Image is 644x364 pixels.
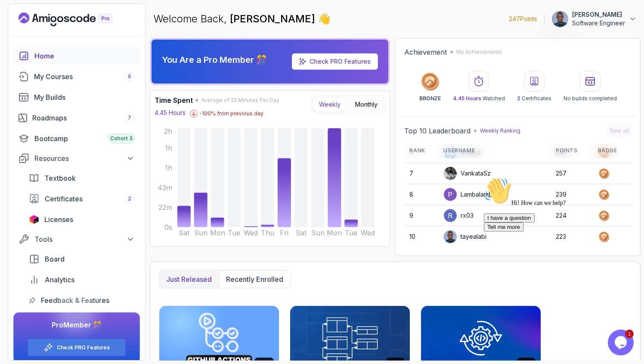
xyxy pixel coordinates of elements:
[228,228,240,237] tspan: Tue
[41,295,109,305] span: Feedback & Features
[19,12,132,26] a: Landing page
[3,49,43,58] button: Tell me more
[57,344,110,351] a: Check PRO Features
[128,114,131,121] span: 7
[404,205,438,226] td: 9
[517,95,520,102] span: 2
[572,19,625,28] p: Software Engineer
[244,228,258,237] tspan: Wed
[34,92,135,102] div: My Builds
[443,230,486,244] div: tayealabi
[327,228,342,237] tspan: Mon
[480,174,635,325] iframe: chat widget
[280,228,288,237] tspan: Fri
[24,170,140,187] a: textbook
[456,49,502,56] p: My Achievements
[404,144,438,158] th: Rank
[44,214,73,225] span: Licenses
[607,125,632,137] button: See all
[24,250,140,268] a: board
[350,97,383,112] button: Monthly
[311,228,325,237] tspan: Sun
[404,226,438,247] td: 10
[110,135,133,142] span: Cohort 3
[201,97,279,104] span: Average of 22 Minutes Per Day
[219,271,290,288] button: Recently enrolled
[44,173,76,183] span: Textbook
[404,126,471,136] h2: Top 10 Leaderboard
[261,228,274,237] tspan: Thu
[13,151,140,166] button: Resources
[443,167,491,180] div: VankataSz
[13,68,140,85] a: courses
[3,40,54,49] button: I have a question
[24,292,140,309] a: feedback
[34,234,135,244] div: Tools
[318,12,331,26] span: 👋
[158,203,172,212] tspan: 22m
[13,47,140,65] a: home
[444,167,457,180] img: user profile image
[210,228,225,237] tspan: Mon
[13,231,140,247] button: Tools
[45,194,83,204] span: Certificates
[34,153,135,163] div: Resources
[226,274,283,284] p: Recently enrolled
[404,184,438,205] td: 8
[593,144,632,158] th: Badge
[164,223,172,231] tspan: 0s
[453,95,505,102] p: Watched
[345,228,357,237] tspan: Tue
[179,228,190,237] tspan: Sat
[164,127,172,136] tspan: 2h
[404,47,447,57] h2: Achievement
[45,275,74,285] span: Analytics
[551,10,637,28] button: user profile image[PERSON_NAME]Software Engineer
[292,53,378,70] a: Check PRO Features
[199,110,263,117] p: -100 % from previous day
[443,188,505,201] div: Lambalamba160
[128,73,131,80] span: 6
[480,127,520,134] p: Weekly Ranking
[552,11,568,27] img: user profile image
[517,95,551,102] p: Certificates
[296,228,307,237] tspan: Sat
[165,144,172,152] tspan: 1h
[166,274,212,284] p: Just released
[509,15,537,23] p: 247 Points
[572,10,625,19] p: [PERSON_NAME]
[153,12,331,26] p: Welcome Back,
[453,95,481,102] span: 4.45 Hours
[438,144,551,158] th: Username
[361,228,375,237] tspan: Wed
[404,163,438,184] td: 7
[28,339,126,356] button: Check PRO Features
[34,71,135,82] div: My Courses
[155,95,193,105] h3: Time Spent
[13,109,140,126] a: roadmaps
[444,230,457,243] img: user profile image
[608,330,635,355] iframe: chat widget
[3,3,31,31] img: :wave:
[34,133,135,144] div: Bootcamp
[32,113,135,123] div: Roadmaps
[3,3,158,58] div: 👋Hi! How can we help?I have a questionTell me more
[551,144,593,158] th: Points
[444,188,457,201] img: user profile image
[159,271,219,288] button: Just released
[24,271,140,288] a: analytics
[3,26,85,32] span: Hi! How can we help?
[162,54,267,66] p: You Are a Pro Member 🎊
[443,209,474,222] div: rx03
[128,195,131,202] span: 2
[24,211,140,228] a: licenses
[313,97,346,112] button: Weekly
[310,58,371,65] a: Check PRO Features
[29,215,39,224] img: jetbrains icon
[45,254,65,264] span: Board
[563,95,617,102] p: No builds completed
[158,183,172,192] tspan: 43m
[230,12,318,25] span: [PERSON_NAME]
[13,89,140,106] a: builds
[165,163,172,172] tspan: 1h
